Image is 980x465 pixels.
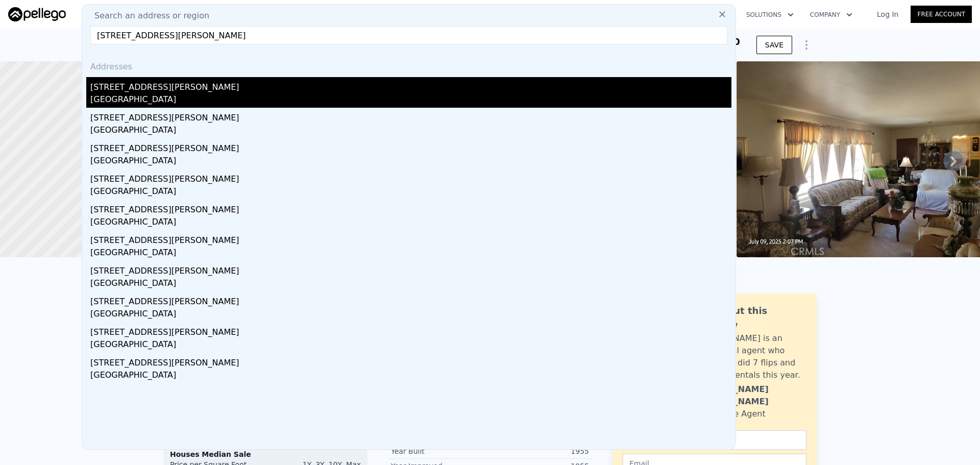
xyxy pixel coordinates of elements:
div: Addresses [86,53,731,77]
div: [PERSON_NAME] is an active local agent who personally did 7 flips and bought 3 rentals this year. [693,332,806,381]
div: [GEOGRAPHIC_DATA] [90,338,731,353]
div: [STREET_ADDRESS][PERSON_NAME] [90,291,731,308]
div: [STREET_ADDRESS][PERSON_NAME] [90,322,731,338]
div: [GEOGRAPHIC_DATA] [90,93,731,108]
div: [GEOGRAPHIC_DATA] [90,308,731,322]
div: [GEOGRAPHIC_DATA] [90,369,731,383]
a: Log In [865,9,911,19]
div: 1955 [490,446,589,456]
div: [STREET_ADDRESS][PERSON_NAME] [90,200,731,216]
img: Pellego [8,7,66,21]
div: [GEOGRAPHIC_DATA] [90,277,731,291]
a: Free Account [911,6,972,23]
div: [STREET_ADDRESS][PERSON_NAME] [90,353,731,369]
button: Show Options [796,35,817,55]
div: [STREET_ADDRESS][PERSON_NAME] [90,230,731,247]
div: Houses Median Sale [170,449,361,459]
button: SAVE [756,36,792,54]
div: Year Built [391,446,490,456]
div: [GEOGRAPHIC_DATA] [90,185,731,200]
div: [STREET_ADDRESS][PERSON_NAME] [90,261,731,277]
button: Company [802,6,861,24]
input: Enter an address, city, region, neighborhood or zip code [90,26,727,44]
button: Solutions [738,6,802,24]
div: [STREET_ADDRESS][PERSON_NAME] [90,138,731,155]
div: Ask about this property [693,304,806,332]
div: [STREET_ADDRESS][PERSON_NAME] [90,108,731,124]
span: Search an address or region [86,10,209,22]
div: [STREET_ADDRESS][PERSON_NAME] [90,169,731,185]
div: [GEOGRAPHIC_DATA] [90,124,731,138]
div: [PERSON_NAME] [PERSON_NAME] [693,383,806,408]
div: [GEOGRAPHIC_DATA] [90,216,731,230]
div: [GEOGRAPHIC_DATA] [90,247,731,261]
div: [GEOGRAPHIC_DATA] [90,155,731,169]
div: [STREET_ADDRESS][PERSON_NAME] [90,77,731,93]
